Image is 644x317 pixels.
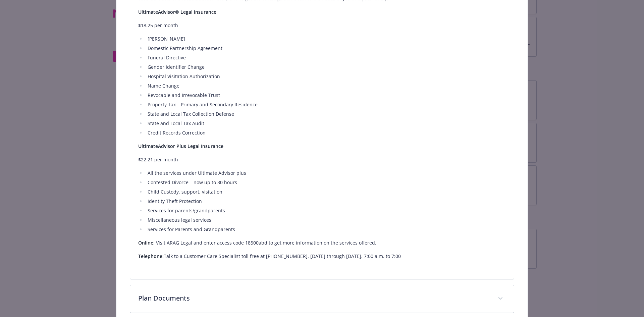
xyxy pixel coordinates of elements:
strong: Telephone: [138,253,164,259]
strong: UltimateAdvisor® Legal Insurance [138,9,216,15]
li: All the services under Ultimate Advisor plus [146,169,506,177]
p: Talk to a Customer Care Specialist toll free at [PHONE_NUMBER], [DATE] through [DATE], 7:00 a.m. ... [138,252,506,260]
strong: Online [138,240,153,246]
p: Plan Documents [138,293,490,303]
li: Miscellaneous legal services [146,216,506,224]
li: Name Change [146,82,506,90]
li: Gender Identifier Change [146,63,506,71]
li: State and Local Tax Audit [146,119,506,127]
li: Child Custody, support, visitation [146,188,506,196]
li: Credit Records Correction [146,129,506,137]
li: State and Local Tax Collection Defense [146,110,506,118]
li: Property Tax – Primary and Secondary Residence [146,101,506,109]
li: Domestic Partnership Agreement [146,44,506,52]
li: Contested Divorce – now up to 30 hours [146,178,506,187]
li: Services for parents/grandparents [146,207,506,215]
p: $18.25 per month [138,21,506,30]
li: Identity Theft Protection [146,197,506,205]
li: Services for Parents and Grandparents [146,225,506,233]
li: Funeral Directive [146,54,506,62]
p: $22.21 per month [138,156,506,164]
li: Hospital Visitation Authorization [146,72,506,81]
div: Plan Documents [130,285,514,313]
p: : Visit ARAG Legal and enter access code 18500abd to get more information on the services offered. [138,239,506,247]
strong: UltimateAdvisor Plus Legal Insurance [138,143,223,149]
li: [PERSON_NAME] [146,35,506,43]
li: Revocable and Irrevocable Trust [146,91,506,99]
